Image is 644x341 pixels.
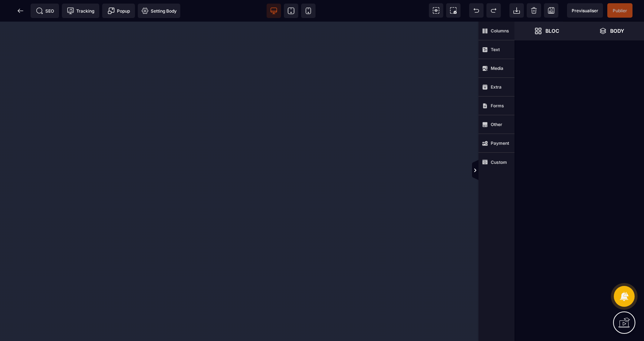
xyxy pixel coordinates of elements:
[491,103,504,108] strong: Forms
[491,66,503,71] strong: Media
[491,140,509,146] strong: Payment
[108,7,130,14] span: Popup
[613,8,627,13] span: Publier
[610,28,624,33] strong: Body
[491,28,509,33] strong: Columns
[446,3,461,18] span: Screenshot
[36,7,54,14] span: SEO
[429,3,443,18] span: View components
[67,7,94,14] span: Tracking
[491,122,502,127] strong: Other
[491,84,502,90] strong: Extra
[514,22,579,40] span: Open Blocks
[491,47,500,52] strong: Text
[572,8,598,13] span: Previsualiser
[141,7,177,14] span: Setting Body
[579,22,644,40] span: Open Layer Manager
[567,3,603,18] span: Preview
[545,28,559,33] strong: Bloc
[491,160,507,165] strong: Custom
